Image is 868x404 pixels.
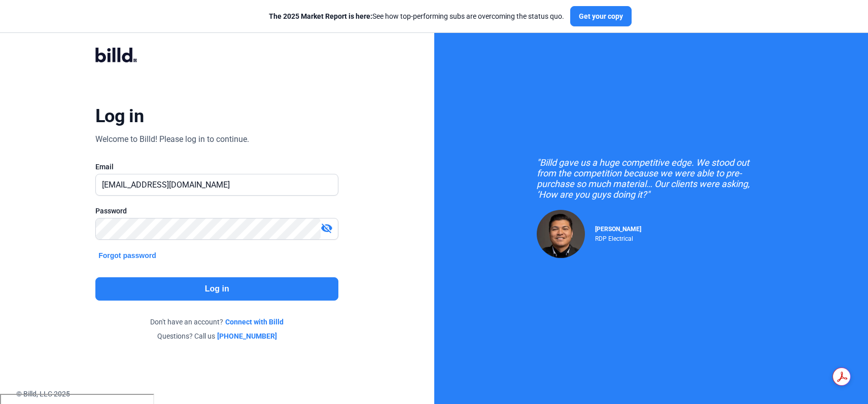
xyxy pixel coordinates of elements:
div: "Billd gave us a huge competitive edge. We stood out from the competition because we were able to... [537,157,765,200]
button: Get your copy [570,6,632,26]
button: Forgot password [95,250,159,261]
button: Log in [95,277,338,301]
div: Log in [95,105,144,127]
span: The 2025 Market Report is here: [269,12,372,20]
img: Raul Pacheco [537,210,585,258]
span: [PERSON_NAME] [595,226,641,233]
a: [PHONE_NUMBER] [217,331,277,341]
a: Connect with Billd [225,317,284,327]
div: Don't have an account? [95,317,338,327]
div: RDP Electrical [595,233,641,242]
div: Password [95,206,338,216]
div: Welcome to Billd! Please log in to continue. [95,133,249,145]
mat-icon: visibility_off [321,222,333,234]
div: See how top-performing subs are overcoming the status quo. [269,11,564,21]
div: Questions? Call us [95,331,338,341]
div: Email [95,162,338,172]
